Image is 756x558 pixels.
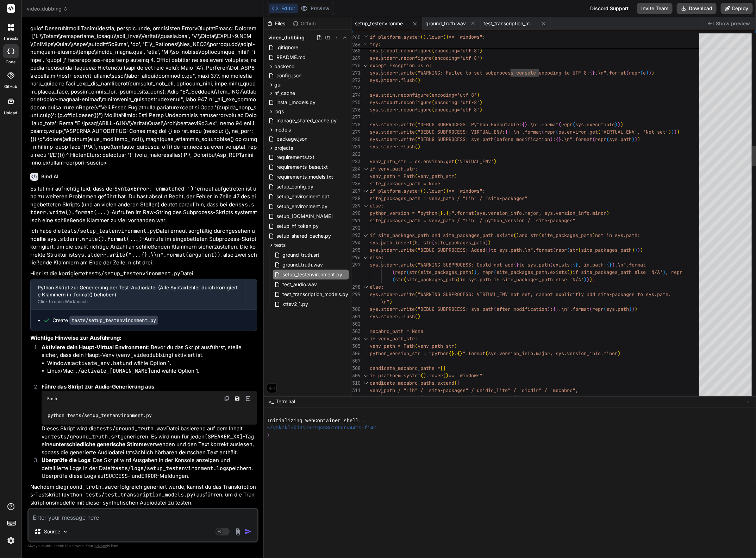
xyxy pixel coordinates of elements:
span: ) [494,158,496,165]
span: "DEBUG SUBPROCESS: VIRTUAL_ENV: [418,129,505,135]
span: ( [415,77,418,83]
span: 'VIRTUAL_ENV', 'Not set' [601,129,668,135]
p: Ich habe die Datei erneut sorgfältig durchgesehen und -Aufrufe im eingebetteten Subprozess-Skript... [30,227,257,267]
span: ) [674,129,677,135]
span: } [525,121,527,128]
span: ".format [451,210,474,216]
span: before modification [496,136,550,142]
code: sys.stderr.write().format(...) [30,201,254,216]
span: 266 [352,41,361,49]
img: icon [245,528,252,535]
span: sys.stdout.reconfigure [370,99,432,105]
span: 'VIRTUAL_ENV' [457,158,494,165]
button: Save file [232,394,242,404]
span: ) [615,121,618,128]
span: .gitignore [276,43,299,52]
button: Invite Team [637,3,673,14]
div: 275 [352,99,361,106]
div: Github [290,20,319,27]
span: site_packages_path = venv_path / "lib" / p [370,217,488,224]
p: Es tut mir aufrichtig leid, dass der erneut aufgetreten ist und zu weiteren Problemen geführt hat... [30,185,257,225]
span: if site_packages_path and site_packages_path.e [370,232,499,238]
span: e [643,70,646,76]
span: "DEBUG SUBPROCESS: Added [418,247,485,253]
span: site_packages_path [435,239,485,246]
div: 283 [352,158,361,165]
span: ) [606,210,609,216]
span: == "windows": [449,34,485,40]
div: 293 [352,232,361,239]
strong: alle [37,236,46,242]
span: .\n".format [561,136,592,142]
span: sys.stderr.flush [370,143,415,150]
span: { [556,136,558,142]
div: 296 [352,254,361,261]
div: Click to collapse the range. [361,165,370,173]
span: ( [406,269,409,275]
span: { [437,210,440,216]
code: sys.stderr.write().format(...) [47,236,142,243]
span: { [606,262,609,268]
span: if platform.system [370,34,420,40]
span: sys.version_info.major, sys.version_info.minor [477,210,606,216]
span: xists [499,232,513,238]
div: Click to collapse the range. [361,62,370,69]
span: video_dubbing [27,5,68,12]
span: ) [446,34,449,40]
span: setup_testenvironment.py [355,20,408,27]
span: ) [570,269,573,275]
span: ( [640,70,643,76]
span: str [570,247,578,253]
span: ( [415,173,418,179]
label: Upload [4,110,18,116]
span: sys.stderr.write [370,247,415,253]
div: 276 [352,106,361,114]
span: repr [544,129,556,135]
span: sys.stderr.reconfigure [370,107,432,113]
span: == "windows": [449,188,485,194]
span: sys.stderr.reconfigure [370,55,432,61]
span: ) [663,269,666,275]
span: ) [637,136,640,142]
div: 271 [352,69,361,77]
span: ( [415,143,418,150]
span: ( [415,121,418,128]
span: g to UTF-8: [558,70,589,76]
div: 273 [352,84,361,91]
span: repr [595,136,606,142]
span: site_packages_path = None [370,180,440,187]
div: 294 [352,239,361,246]
div: 281 [352,143,361,150]
span: ) [480,47,482,54]
span: ( [432,99,435,105]
span: repr [395,269,406,275]
span: ) [423,34,426,40]
span: else: [370,203,384,209]
div: 289 [352,202,361,210]
button: Preview [298,4,332,13]
span: to sys.path [519,262,550,268]
p: Hier ist die korrigierte Datei: [30,270,257,278]
button: Deploy [721,3,753,14]
span: ) [592,232,595,238]
button: Editor [269,4,298,13]
img: attachment [234,528,242,536]
span: ) [668,129,671,135]
span: sys.stderr.write [370,136,415,142]
span: .\n".format [615,262,646,268]
span: encoding='utf-8' [435,47,480,54]
span: { [573,262,575,268]
span: encoding='utf-8' [435,55,480,61]
div: Python Skript zur Generierung der Test-Audiodatei (Alle Syntaxfehler durch korrigierte Klammern i... [38,284,238,298]
span: 265 [352,34,361,41]
span: ( [432,239,435,246]
span: ground_truth.wav [282,261,324,269]
span: encoding='utf-8' [432,92,477,98]
span: ( [404,276,406,283]
span: ) [620,121,623,128]
img: copy [224,396,230,402]
span: ) [446,188,449,194]
span: ) [418,77,420,83]
div: 282 [352,150,361,158]
span: repr [561,121,573,128]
